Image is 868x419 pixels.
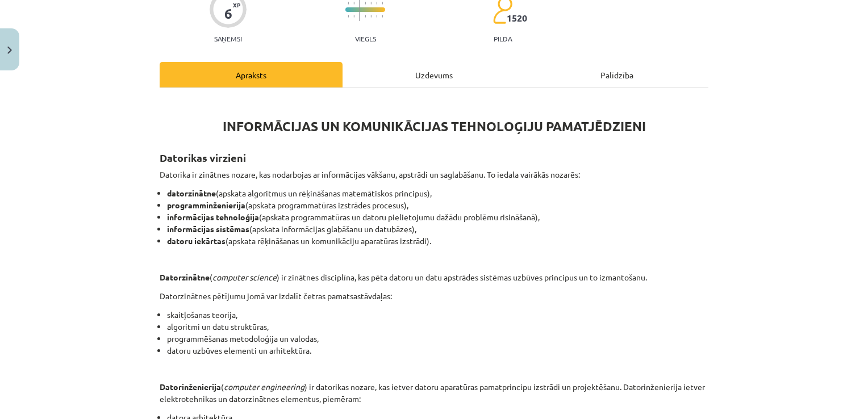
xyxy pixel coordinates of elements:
[160,272,210,282] strong: Datorzinātne
[507,13,527,23] span: 1520
[167,211,708,223] li: (apskata programmatūras un datoru pielietojumu dažādu problēmu risināšanā),
[167,212,259,222] strong: informācijas tehnoloģija
[355,35,376,43] p: Viegls
[353,15,354,18] img: icon-short-line-57e1e144782c952c97e751825c79c345078a6d821885a25fce030b3d8c18986b.svg
[167,188,216,198] strong: datorzinātne
[167,200,245,210] strong: programminženierija
[370,15,372,18] img: icon-short-line-57e1e144782c952c97e751825c79c345078a6d821885a25fce030b3d8c18986b.svg
[160,271,708,283] p: ( ) ir zinātnes disciplīna, kas pēta datoru un datu apstrādes sistēmas uzbūves principus un to iz...
[224,382,304,392] em: computer engineering
[167,309,708,321] li: skaitļošanas teorija,
[376,2,377,5] img: icon-short-line-57e1e144782c952c97e751825c79c345078a6d821885a25fce030b3d8c18986b.svg
[160,382,221,392] strong: Datorinženierija
[160,169,708,181] p: Datorika ir zinātnes nozare, kas nodarbojas ar informācijas vākšanu, apstrādi un saglabāšanu. To ...
[348,15,349,18] img: icon-short-line-57e1e144782c952c97e751825c79c345078a6d821885a25fce030b3d8c18986b.svg
[160,290,708,302] p: Datorzinātnes pētījumu jomā var izdalīt četras pamatsastāvdaļas:
[525,62,708,87] div: Palīdzība
[167,333,708,345] li: programmēšanas metodoloģija un valodas,
[167,223,708,235] li: (apskata informācijas glabāšanu un datubāzes),
[233,2,240,8] span: XP
[212,272,277,282] em: computer science
[7,47,12,54] img: icon-close-lesson-0947bae3869378f0d4975bcd49f059093ad1ed9edebbc8119c70593378902aed.svg
[382,2,383,5] img: icon-short-line-57e1e144782c952c97e751825c79c345078a6d821885a25fce030b3d8c18986b.svg
[167,224,249,234] strong: informācijas sistēmas
[370,2,372,5] img: icon-short-line-57e1e144782c952c97e751825c79c345078a6d821885a25fce030b3d8c18986b.svg
[160,381,708,405] p: ( ) ir datorikas nozare, kas ietver datoru aparatūras pamatprincipu izstrādi un projektēšanu. Dat...
[167,199,708,211] li: (apskata programmatūras izstrādes procesus),
[224,6,232,22] div: 6
[167,236,226,246] strong: datoru iekārtas
[160,62,343,87] div: Apraksts
[376,15,377,18] img: icon-short-line-57e1e144782c952c97e751825c79c345078a6d821885a25fce030b3d8c18986b.svg
[167,235,708,247] li: (apskata rēķināšanas un komunikāciju aparatūras izstrādi).
[160,151,246,164] strong: Datorikas virzieni
[365,2,366,5] img: icon-short-line-57e1e144782c952c97e751825c79c345078a6d821885a25fce030b3d8c18986b.svg
[343,62,525,87] div: Uzdevums
[494,35,512,43] p: pilda
[167,187,708,199] li: (apskata algoritmus un rēķināšanas matemātiskos principus),
[167,345,708,357] li: datoru uzbūves elementi un arhitektūra.
[223,118,646,135] strong: INFORMĀCIJAS UN KOMUNIKĀCIJAS TEHNOLOĢIJU PAMATJĒDZIENI
[210,35,247,43] p: Saņemsi
[348,2,349,5] img: icon-short-line-57e1e144782c952c97e751825c79c345078a6d821885a25fce030b3d8c18986b.svg
[382,15,383,18] img: icon-short-line-57e1e144782c952c97e751825c79c345078a6d821885a25fce030b3d8c18986b.svg
[353,2,354,5] img: icon-short-line-57e1e144782c952c97e751825c79c345078a6d821885a25fce030b3d8c18986b.svg
[365,15,366,18] img: icon-short-line-57e1e144782c952c97e751825c79c345078a6d821885a25fce030b3d8c18986b.svg
[167,321,708,333] li: algoritmi un datu struktūras,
